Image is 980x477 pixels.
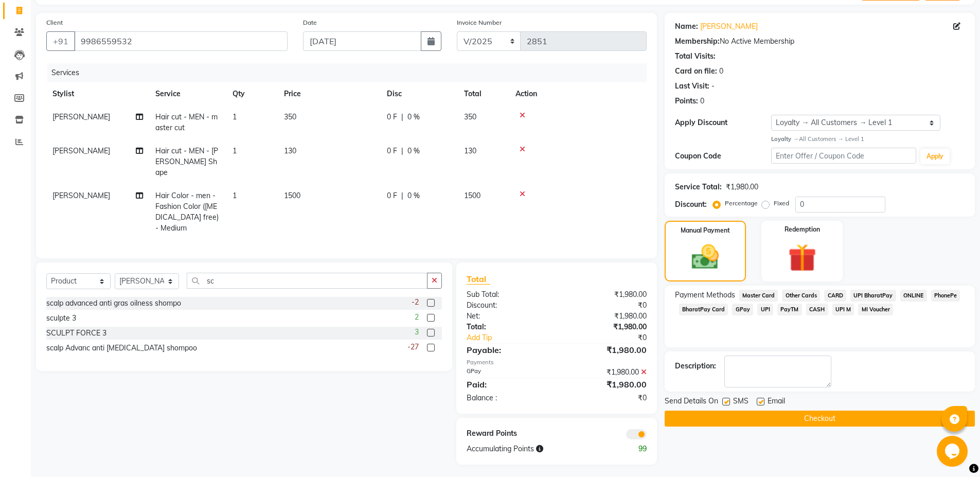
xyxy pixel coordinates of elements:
[768,396,785,409] span: Email
[557,378,654,391] div: ₹1,980.00
[155,112,218,132] span: Hair cut - MEN - master cut
[557,322,654,332] div: ₹1,980.00
[782,290,820,302] span: Other Cards
[779,240,825,275] img: _gift.svg
[149,82,226,105] th: Service
[711,81,715,92] div: -
[459,289,557,300] div: Sub Total:
[459,311,557,322] div: Net:
[557,367,654,378] div: ₹1,980.00
[52,191,110,200] span: [PERSON_NAME]
[785,225,820,234] label: Redemption
[303,18,317,27] label: Date
[407,146,420,156] span: 0 %
[726,182,758,192] div: ₹1,980.00
[557,344,654,356] div: ₹1,980.00
[675,290,735,301] span: Payment Methods
[233,146,237,155] span: 1
[401,112,403,122] span: |
[700,96,704,107] div: 0
[757,304,773,315] span: UPI
[226,82,278,105] th: Qty
[46,298,181,309] div: scalp advanced anti gras oilness shompo
[675,117,772,128] div: Apply Discount
[46,82,149,105] th: Stylist
[719,66,723,77] div: 0
[683,241,727,273] img: _cash.svg
[557,393,654,403] div: ₹0
[771,148,916,164] input: Enter Offer / Coupon Code
[665,411,975,427] button: Checkout
[412,297,419,308] span: -2
[605,444,654,454] div: 99
[46,31,75,51] button: +91
[774,199,789,208] label: Fixed
[806,304,828,315] span: CASH
[739,290,778,302] span: Master Card
[407,112,420,122] span: 0 %
[557,289,654,300] div: ₹1,980.00
[675,361,716,372] div: Description:
[675,51,716,62] div: Total Visits:
[387,146,397,156] span: 0 F
[155,191,219,233] span: Hair Color - men - Fashion Color ([MEDICAL_DATA] free) - Medium
[931,290,960,302] span: PhonePe
[832,304,854,315] span: UPI M
[459,332,573,343] a: Add Tip
[858,304,893,315] span: MI Voucher
[459,378,557,391] div: Paid:
[459,367,557,378] div: GPay
[387,190,397,201] span: 0 F
[459,444,605,454] div: Accumulating Points
[459,344,557,356] div: Payable:
[52,146,110,155] span: [PERSON_NAME]
[407,342,419,352] span: -27
[464,191,480,200] span: 1500
[387,112,397,122] span: 0 F
[850,290,896,302] span: UPI BharatPay
[733,396,749,409] span: SMS
[52,112,110,121] span: [PERSON_NAME]
[46,328,106,339] div: SCULPT FORCE 3
[457,18,502,27] label: Invoice Number
[824,290,846,302] span: CARD
[464,146,476,155] span: 130
[725,199,758,208] label: Percentage
[700,21,758,32] a: [PERSON_NAME]
[464,112,476,121] span: 350
[920,149,950,164] button: Apply
[771,135,965,144] div: All Customers → Level 1
[675,21,698,32] div: Name:
[675,199,707,210] div: Discount:
[187,273,427,289] input: Search or Scan
[777,304,802,315] span: PayTM
[278,82,381,105] th: Price
[675,81,709,92] div: Last Visit:
[46,18,63,27] label: Client
[459,300,557,311] div: Discount:
[233,112,237,121] span: 1
[675,182,722,192] div: Service Total:
[732,304,753,315] span: GPay
[407,190,420,201] span: 0 %
[46,313,76,324] div: sculpte 3
[284,146,296,155] span: 130
[771,135,798,143] strong: Loyalty →
[284,112,296,121] span: 350
[467,358,646,367] div: Payments
[467,274,490,285] span: Total
[46,343,197,354] div: scalp Advanc anti [MEDICAL_DATA] shompoo
[415,312,419,323] span: 2
[459,393,557,403] div: Balance :
[679,304,728,315] span: BharatPay Card
[74,31,288,51] input: Search by Name/Mobile/Email/Code
[401,190,403,201] span: |
[381,82,458,105] th: Disc
[401,146,403,156] span: |
[937,436,970,467] iframe: chat widget
[573,332,654,343] div: ₹0
[665,396,718,409] span: Send Details On
[557,300,654,311] div: ₹0
[459,322,557,332] div: Total:
[459,428,557,439] div: Reward Points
